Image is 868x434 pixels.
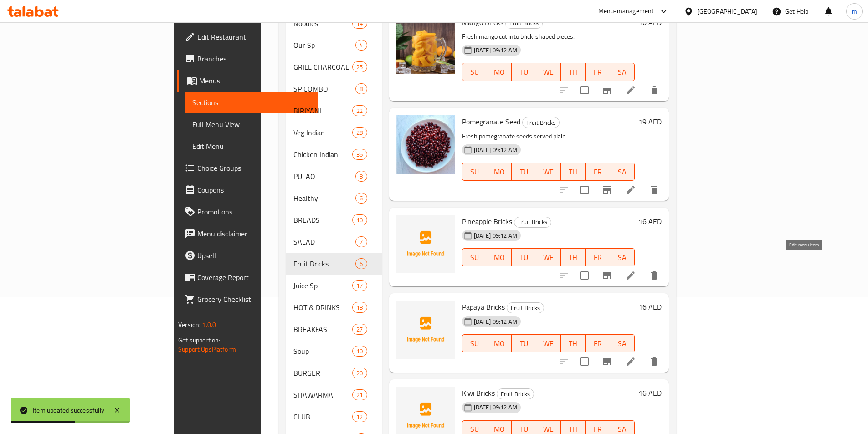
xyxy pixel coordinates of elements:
span: Menu disclaimer [197,228,311,239]
div: Juice Sp [293,280,353,291]
div: Fruit Bricks6 [286,253,382,275]
div: BURGER [293,368,353,378]
h6: 19 AED [638,115,662,128]
button: Branch-specific-item [596,79,618,101]
button: FR [586,63,610,81]
span: BREADS [293,214,353,225]
a: Edit menu item [625,85,636,96]
span: 10 [353,347,366,356]
img: Pomegranate Seed [396,115,455,174]
div: items [355,83,367,94]
button: FR [586,334,610,352]
div: Noodles [293,18,353,29]
button: TU [512,248,536,266]
button: SA [610,334,635,352]
span: FR [589,66,606,79]
a: Menu disclaimer [177,223,318,245]
button: SU [462,248,487,266]
a: Full Menu View [185,113,318,135]
span: Fruit Bricks [507,303,544,313]
button: SA [610,63,635,81]
span: Get support on: [178,334,220,346]
span: MO [491,337,508,350]
div: Soup10 [286,340,382,362]
span: TU [515,165,533,179]
a: Upsell [177,245,318,266]
a: Grocery Checklist [177,288,318,310]
div: BIRIYANI [293,105,353,116]
button: Branch-specific-item [596,351,618,373]
div: items [355,171,367,182]
span: SA [614,251,631,264]
button: FR [586,248,610,266]
span: Select to update [575,81,594,100]
div: GRILL CHARCOAL [293,61,353,72]
div: Fruit Bricks [497,388,534,399]
span: m [852,6,857,16]
button: FR [586,163,610,181]
button: SA [610,248,635,266]
span: 14 [353,19,366,28]
button: TU [512,334,536,352]
span: 7 [356,238,366,246]
span: TU [515,251,533,264]
span: Select to update [575,180,594,199]
span: TH [565,337,582,350]
button: MO [487,63,512,81]
div: items [355,258,367,269]
span: 1.0.0 [202,319,216,331]
span: TH [565,251,582,264]
div: items [352,214,367,225]
div: GRILL CHARCOAL25 [286,56,382,78]
div: [GEOGRAPHIC_DATA] [697,6,757,16]
span: Papaya Bricks [462,300,505,314]
button: WE [536,248,561,266]
span: MO [491,66,508,79]
div: items [355,40,367,51]
div: SALAD [293,236,356,247]
button: TU [512,163,536,181]
span: Edit Restaurant [197,31,311,42]
span: 8 [356,85,366,93]
span: WE [540,66,557,79]
button: delete [643,179,665,201]
button: TH [561,248,586,266]
span: Healthy [293,193,356,204]
span: CLUB [293,411,353,422]
div: BURGER20 [286,362,382,384]
span: FR [589,337,606,350]
div: BIRIYANI22 [286,100,382,122]
span: 22 [353,107,366,115]
span: Branches [197,53,311,64]
a: Coverage Report [177,266,318,288]
div: Healthy6 [286,187,382,209]
div: items [352,61,367,72]
span: MO [491,165,508,179]
span: 27 [353,325,366,334]
div: Chicken Indian [293,149,353,160]
span: 6 [356,260,366,268]
span: 36 [353,150,366,159]
div: items [352,389,367,400]
span: [DATE] 09:12 AM [470,403,521,412]
span: SU [466,251,483,264]
a: Coupons [177,179,318,201]
span: PULAO [293,171,356,182]
span: 6 [356,194,366,203]
span: Fruit Bricks [514,217,551,227]
span: Our Sp [293,40,356,51]
div: items [352,127,367,138]
img: Mango Bricks [396,16,455,74]
span: Select to update [575,352,594,371]
button: MO [487,334,512,352]
div: SP COMBO8 [286,78,382,100]
span: SHAWARMA [293,389,353,400]
div: items [352,18,367,29]
div: items [355,193,367,204]
p: Fresh mango cut into brick-shaped pieces. [462,31,635,42]
span: Pomegranate Seed [462,115,520,128]
span: Veg Indian [293,127,353,138]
